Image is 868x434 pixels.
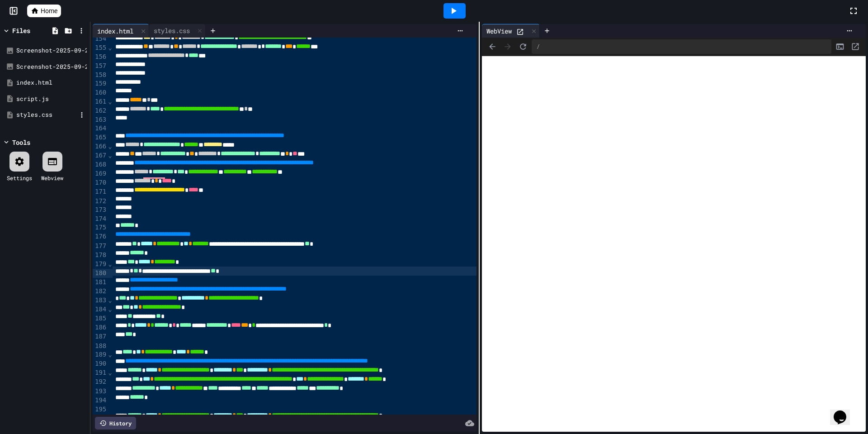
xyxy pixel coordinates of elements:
[16,46,87,55] div: Screenshot-2025-09-24-2.58.33-PM-removebg-preview.png
[108,351,112,358] span: Fold line
[833,40,847,53] button: Console
[108,369,112,376] span: Fold line
[27,5,61,17] a: Home
[93,414,108,423] div: 196
[7,174,32,182] div: Settings
[93,287,108,296] div: 182
[12,138,30,147] div: Tools
[93,133,108,142] div: 165
[93,197,108,206] div: 172
[41,174,63,182] div: Webview
[93,88,108,97] div: 160
[93,62,108,71] div: 157
[93,24,149,38] div: index.html
[108,44,112,51] span: Fold line
[532,39,831,54] div: /
[93,260,108,269] div: 179
[108,414,112,421] span: Fold line
[93,71,108,80] div: 158
[482,26,516,36] div: WebView
[93,178,108,187] div: 170
[93,332,108,341] div: 187
[830,398,859,425] iframe: chat widget
[16,110,77,119] div: styles.css
[93,314,108,323] div: 185
[93,251,108,260] div: 178
[93,278,108,287] div: 181
[93,350,108,359] div: 189
[93,242,108,251] div: 177
[93,215,108,224] div: 174
[108,98,112,105] span: Fold line
[93,223,108,232] div: 175
[16,95,87,104] div: script.js
[93,359,108,368] div: 190
[93,396,108,405] div: 194
[93,97,108,106] div: 161
[12,26,30,35] div: Files
[93,106,108,115] div: 162
[93,115,108,124] div: 163
[93,34,108,43] div: 154
[93,269,108,278] div: 180
[108,152,112,159] span: Fold line
[93,151,108,160] div: 167
[108,143,112,150] span: Fold line
[108,260,112,267] span: Fold line
[93,387,108,396] div: 193
[93,169,108,178] div: 169
[93,160,108,169] div: 168
[93,124,108,133] div: 164
[16,78,87,87] div: index.html
[516,40,530,53] button: Refresh
[93,26,138,36] div: index.html
[93,377,108,386] div: 192
[93,52,108,62] div: 156
[849,40,862,53] button: Open in new tab
[93,368,108,377] div: 191
[93,296,108,305] div: 183
[93,232,108,241] div: 176
[41,6,57,15] span: Home
[486,40,499,53] span: Back
[501,40,514,53] span: Forward
[16,62,87,72] div: Screenshot-2025-09-24-2.58.33-PM.png
[149,24,206,38] div: styles.css
[108,296,112,304] span: Fold line
[93,405,108,414] div: 195
[93,205,108,215] div: 173
[93,342,108,351] div: 188
[108,305,112,313] span: Fold line
[93,305,108,314] div: 184
[482,56,866,432] iframe: Web Preview
[93,43,108,52] div: 155
[93,142,108,151] div: 166
[93,187,108,196] div: 171
[93,79,108,88] div: 159
[149,26,194,35] div: styles.css
[95,417,136,429] div: History
[482,24,540,38] div: WebView
[93,323,108,332] div: 186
